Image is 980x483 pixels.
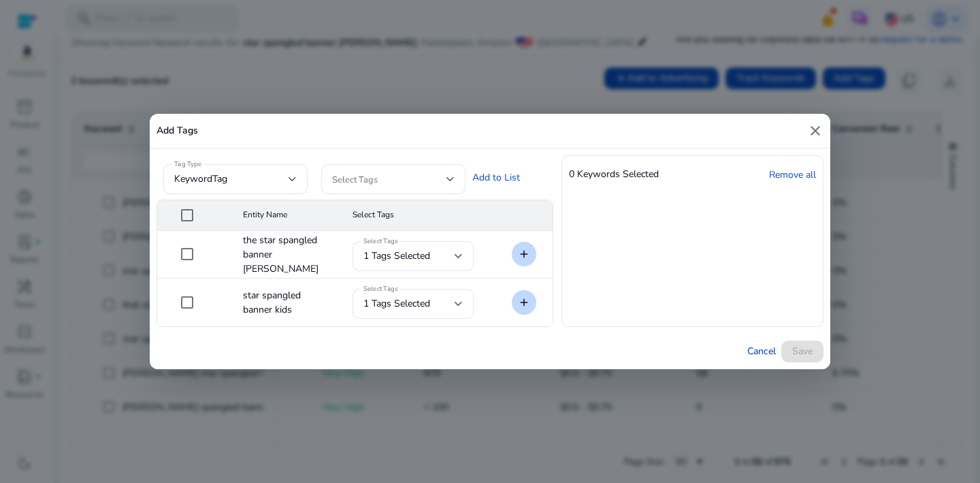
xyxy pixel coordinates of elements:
mat-icon: add [515,245,533,263]
mat-label: Select Tags [363,236,397,246]
mat-label: Select Tags [363,284,397,294]
a: Remove all [769,168,816,182]
mat-cell: star spangled banner kids [232,279,341,326]
span: 1 tags selected [363,249,430,262]
mat-icon: close [807,123,823,139]
mat-label: Tag Type [174,159,201,169]
span: 1 tags selected [363,297,430,310]
h5: Add Tags [157,125,198,137]
mat-cell: the star spangled banner [PERSON_NAME] [232,231,341,279]
mat-header-cell: Entity Name [232,200,341,231]
mat-header-cell: Select Tags [342,200,485,231]
h4: 0 Keywords Selected [569,169,659,181]
span: keywordTag [174,172,227,185]
span: Cancel [747,344,776,358]
mat-icon: add [515,294,533,311]
button: Cancel [742,341,781,362]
